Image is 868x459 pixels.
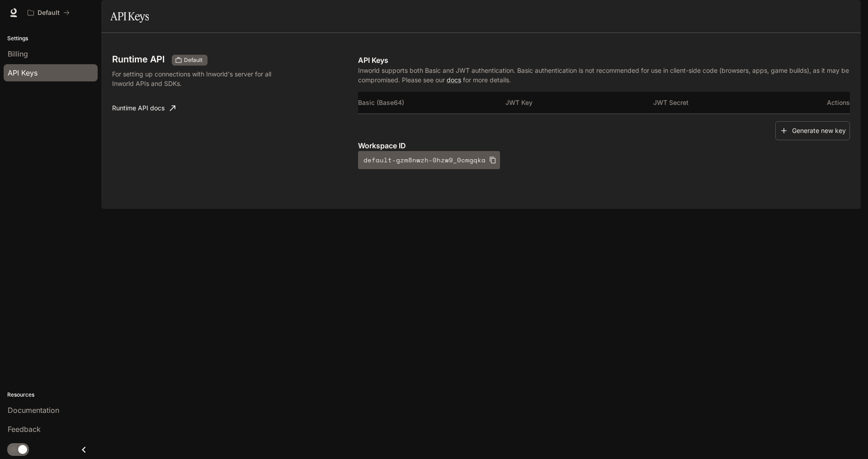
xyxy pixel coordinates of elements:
[358,55,850,66] p: API Keys
[112,69,291,88] p: For setting up connections with Inworld's server for all Inworld APIs and SDKs.
[775,121,850,141] button: Generate new key
[801,92,850,114] th: Actions
[358,92,505,114] th: Basic (Base64)
[112,55,165,64] h3: Runtime API
[358,151,500,169] button: default-gzm8nwzh-0hzw9_0cmgqka
[108,99,179,117] a: Runtime API docs
[180,56,206,64] span: Default
[110,7,149,25] h1: API Keys
[24,4,74,22] button: All workspaces
[505,92,653,114] th: JWT Key
[653,92,801,114] th: JWT Secret
[38,9,60,17] p: Default
[358,66,850,85] p: Inworld supports both Basic and JWT authentication. Basic authentication is not recommended for u...
[358,140,850,151] p: Workspace ID
[172,55,208,66] div: These keys will apply to your current workspace only
[447,76,461,84] a: docs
